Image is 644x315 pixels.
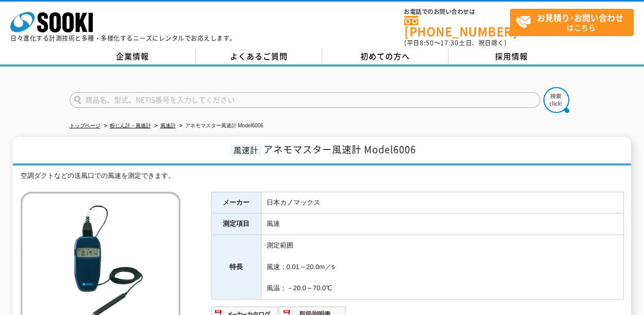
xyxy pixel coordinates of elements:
th: 特長 [211,235,261,300]
strong: お見積り･お問い合わせ [537,11,623,24]
span: お電話でのお問い合わせは [404,9,510,15]
span: 初めての方へ [360,51,410,62]
img: btn_search.png [543,87,569,113]
span: 風速計 [231,144,261,156]
a: トップページ [70,123,101,128]
a: 粉じん計・風速計 [110,123,151,128]
span: (平日 ～ 土日、祝日除く) [404,38,506,47]
a: [PHONE_NUMBER] [404,16,510,37]
a: 採用情報 [449,49,575,64]
a: 企業情報 [70,49,196,64]
div: 空調ダクトなどの送風口での風速を測定できます。 [21,171,624,181]
span: 17:30 [440,38,459,47]
th: メーカー [211,192,261,213]
th: 測定項目 [211,213,261,235]
a: 初めての方へ [322,49,449,64]
span: はこちら [516,9,633,35]
td: 測定範囲 風速：0.01～20.0m／s 風温：－20.0～70.0℃ [261,235,623,300]
td: 風速 [261,213,623,235]
td: 日本カノマックス [261,192,623,213]
a: 風速計 [160,123,176,128]
p: 日々進化する計測技術と多種・多様化するニーズにレンタルでお応えします。 [10,35,236,41]
li: アネモマスター風速計 Model6006 [177,121,263,131]
a: お見積り･お問い合わせはこちら [510,9,634,36]
span: 8:50 [420,38,434,47]
input: 商品名、型式、NETIS番号を入力してください [70,92,540,108]
span: アネモマスター風速計 Model6006 [263,142,416,156]
a: よくあるご質問 [196,49,322,64]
